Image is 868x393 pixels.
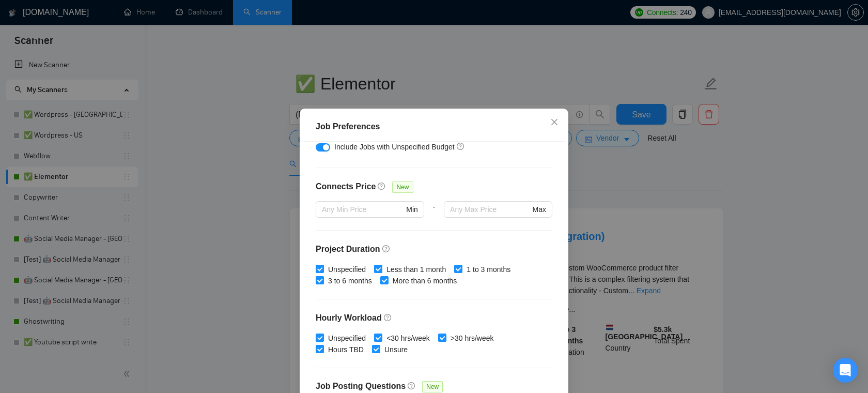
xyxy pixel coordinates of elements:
[462,264,515,275] span: 1 to 3 months
[406,204,418,215] span: Min
[316,243,552,255] h4: Project Duration
[533,204,546,215] span: Max
[316,120,552,133] div: Job Preferences
[322,204,404,215] input: Any Min Price
[408,382,416,390] span: question-circle
[382,332,434,344] span: <30 hrs/week
[450,204,530,215] input: Any Max Price
[540,109,568,137] button: Close
[324,332,370,344] span: Unspecified
[324,344,368,355] span: Hours TBD
[382,264,450,275] span: Less than 1 month
[384,313,392,322] span: question-circle
[550,118,559,126] span: close
[424,201,444,230] div: -
[334,143,455,151] span: Include Jobs with Unspecified Budget
[422,381,443,392] span: New
[380,344,412,355] span: Unsure
[378,182,386,190] span: question-circle
[382,245,391,253] span: question-circle
[316,380,406,392] h4: Job Posting Questions
[833,358,858,383] div: Open Intercom Messenger
[324,264,370,275] span: Unspecified
[316,312,552,324] h4: Hourly Workload
[389,275,461,286] span: More than 6 months
[316,180,376,193] h4: Connects Price
[457,142,465,150] span: question-circle
[392,182,413,193] span: New
[446,332,498,344] span: >30 hrs/week
[324,275,376,286] span: 3 to 6 months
